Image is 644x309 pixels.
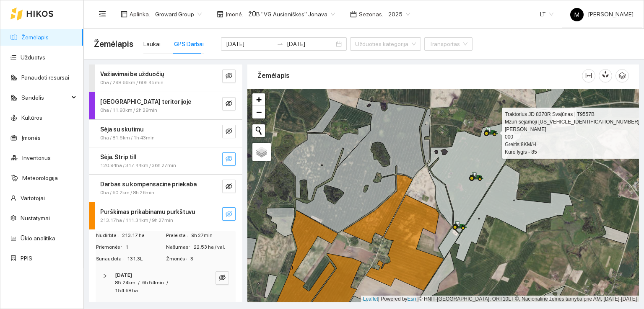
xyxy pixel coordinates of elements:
[100,106,157,114] span: 0ha / 11.93km / 2h 29min
[100,98,191,105] strong: [GEOGRAPHIC_DATA] teritorijoje
[174,39,204,49] div: GPS Darbai
[100,181,197,188] strong: Darbas su kompensacine priekaba
[22,154,51,161] a: Inventorius
[121,11,127,18] span: layout
[359,10,383,19] span: Sezonas :
[125,243,165,251] span: 1
[89,147,242,175] div: Sėja. Strip till120.94ha / 317.44km / 36h 27mineye-invisible
[96,266,236,300] div: [DATE]85.24km/6h 54min/154.68 haeye-invisible
[582,72,595,79] span: column-width
[94,37,133,51] span: Žemėlapis
[100,162,176,170] span: 120.94ha / 317.44km / 36h 27min
[216,271,229,285] button: eye-invisible
[100,216,173,224] span: 213.17ha / 111.31km / 9h 27min
[222,207,236,221] button: eye-invisible
[142,280,164,286] span: 6h 54min
[143,39,161,49] div: Laukai
[100,71,164,77] strong: Važiavimai be užduočių
[115,272,132,278] strong: [DATE]
[22,175,58,181] a: Meteorologija
[21,74,69,81] a: Panaudoti resursai
[115,280,135,286] span: 85.24km
[100,79,164,87] span: 0ha / 298.66km / 60h 45min
[222,97,236,111] button: eye-invisible
[138,280,140,286] span: /
[226,155,232,163] span: eye-invisible
[418,296,419,302] span: |
[102,273,107,278] span: right
[582,69,595,82] button: column-width
[226,128,232,136] span: eye-invisible
[256,94,262,105] span: +
[540,8,553,21] span: LT
[21,215,50,221] a: Nustatymai
[277,41,283,47] span: to
[94,6,111,23] button: menu-fold
[100,189,154,197] span: 0ha / 60.2km / 8h 26min
[252,106,265,118] a: Zoom out
[100,126,143,133] strong: Sėja su skutimu
[226,72,232,80] span: eye-invisible
[219,274,226,282] span: eye-invisible
[350,11,357,18] span: calendar
[21,34,49,41] a: Žemėlapis
[574,8,579,21] span: M
[252,124,265,137] button: Initiate a new search
[96,255,127,263] span: Sunaudota
[21,54,45,61] a: Užduotys
[226,10,243,19] span: Įmonė :
[166,255,190,263] span: Žmonės
[122,232,165,239] span: 213.17 ha
[96,243,125,251] span: Priemonės
[226,183,232,191] span: eye-invisible
[89,64,242,92] div: Važiavimai be užduočių0ha / 298.66km / 60h 45mineye-invisible
[166,243,194,251] span: Našumas
[226,211,232,219] span: eye-invisible
[166,280,168,286] span: /
[257,64,582,88] div: Žemėlapis
[408,296,416,302] a: Esri
[222,152,236,166] button: eye-invisible
[21,114,42,121] a: Kultūros
[252,93,265,106] a: Zoom in
[252,143,271,161] a: Layers
[217,11,223,18] span: shop
[89,92,242,119] div: [GEOGRAPHIC_DATA] teritorijoje0ha / 11.93km / 2h 29mineye-invisible
[226,39,273,49] input: Pradžios data
[100,154,136,160] strong: Sėja. Strip till
[191,232,235,239] span: 9h 27min
[21,195,45,201] a: Vartotojai
[361,296,639,303] div: | Powered by © HNIT-[GEOGRAPHIC_DATA]; ORT10LT ©, Nacionalinė žemės tarnyba prie AM, [DATE]-[DATE]
[21,235,55,242] a: Ūkio analitika
[21,134,41,141] a: Įmonės
[256,107,262,117] span: −
[226,100,232,108] span: eye-invisible
[130,10,150,19] span: Aplinka :
[570,11,634,18] span: [PERSON_NAME]
[277,41,283,47] span: swap-right
[115,288,138,294] span: 154.68 ha
[100,209,195,215] strong: Purškimas prikabinamu purkštuvu
[248,8,335,21] span: ŽŪB "VG Ausieniškės" Jonava
[99,10,106,18] span: menu-fold
[222,125,236,138] button: eye-invisible
[166,232,191,239] span: Praleista
[222,180,236,193] button: eye-invisible
[127,255,165,263] span: 131.3L
[388,8,410,21] span: 2025
[363,296,378,302] a: Leaflet
[194,243,235,251] span: 22.53 ha / val.
[21,255,32,262] a: PPIS
[190,255,235,263] span: 3
[89,120,242,147] div: Sėja su skutimu0ha / 81.5km / 1h 43mineye-invisible
[287,39,334,49] input: Pabaigos data
[100,134,155,142] span: 0ha / 81.5km / 1h 43min
[89,175,242,202] div: Darbas su kompensacine priekaba0ha / 60.2km / 8h 26mineye-invisible
[96,232,122,239] span: Nudirbta
[222,70,236,83] button: eye-invisible
[89,202,242,229] div: Purškimas prikabinamu purkštuvu213.17ha / 111.31km / 9h 27mineye-invisible
[21,89,69,106] span: Sandėlis
[155,8,202,21] span: Groward Group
